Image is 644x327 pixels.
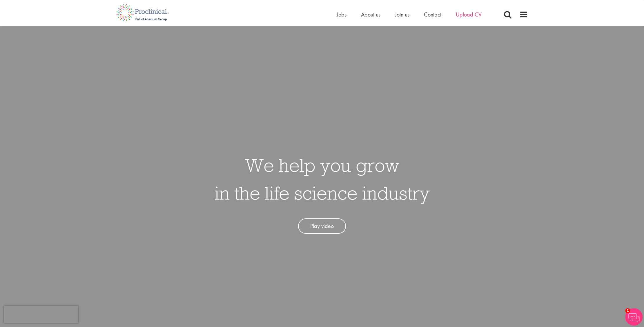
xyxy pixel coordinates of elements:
[395,11,409,18] a: Join us
[298,218,346,234] a: Play video
[337,11,347,18] a: Jobs
[456,11,482,18] a: Upload CV
[424,11,441,18] a: Contact
[361,11,380,18] a: About us
[625,308,630,313] span: 1
[625,308,643,326] img: Chatbot
[215,151,430,207] h1: We help you grow in the life science industry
